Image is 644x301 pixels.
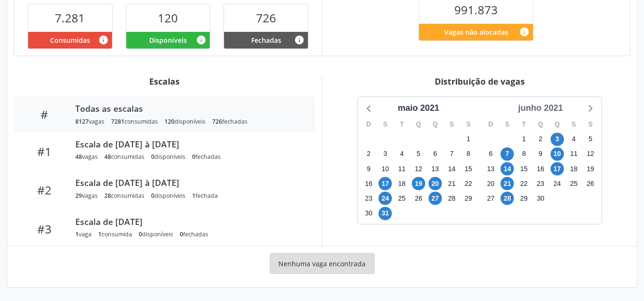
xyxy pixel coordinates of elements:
div: fechada [192,192,218,200]
span: segunda-feira, 28 de junho de 2021 [501,192,514,205]
span: segunda-feira, 3 de maio de 2021 [378,147,392,161]
div: disponíveis [151,153,185,161]
span: segunda-feira, 24 de maio de 2021 [378,192,392,205]
div: vagas [75,192,98,200]
span: domingo, 13 de junho de 2021 [484,162,497,175]
span: quarta-feira, 26 de maio de 2021 [412,192,425,205]
div: vaga [75,230,92,238]
span: sábado, 5 de junho de 2021 [584,133,597,146]
span: sexta-feira, 7 de maio de 2021 [445,147,459,161]
div: consumidas [111,117,158,126]
div: disponíveis [139,230,173,238]
div: consumidas [104,153,144,161]
span: 0 [151,153,154,161]
span: 991.873 [454,2,498,18]
span: 120 [164,117,174,126]
span: terça-feira, 22 de junho de 2021 [517,177,531,190]
span: segunda-feira, 17 de maio de 2021 [378,177,392,190]
div: Escala de [DATE] [75,216,302,227]
div: Distribuição de vagas [329,76,630,87]
span: quarta-feira, 9 de junho de 2021 [534,147,547,161]
span: 0 [192,153,195,161]
span: terça-feira, 15 de junho de 2021 [517,162,531,175]
span: sexta-feira, 14 de maio de 2021 [445,162,459,175]
div: Escala de [DATE] à [DATE] [75,177,302,188]
div: maio 2021 [394,102,443,115]
div: disponíveis [164,117,205,126]
span: sexta-feira, 4 de junho de 2021 [567,133,581,146]
span: segunda-feira, 7 de junho de 2021 [501,147,514,161]
span: 0 [139,230,142,238]
span: sexta-feira, 25 de junho de 2021 [567,177,581,190]
span: terça-feira, 18 de maio de 2021 [395,177,409,190]
span: sábado, 12 de junho de 2021 [584,147,597,161]
i: Vagas alocadas e sem marcações associadas [196,35,206,45]
span: segunda-feira, 10 de maio de 2021 [378,162,392,175]
div: S [460,117,477,132]
span: 48 [104,153,111,161]
div: consumida [98,230,132,238]
span: quinta-feira, 10 de junho de 2021 [551,147,564,161]
div: S [565,117,582,132]
div: #2 [20,183,69,197]
div: S [582,117,599,132]
div: Escala de [DATE] à [DATE] [75,139,302,149]
span: segunda-feira, 31 de maio de 2021 [378,207,392,220]
span: terça-feira, 4 de maio de 2021 [395,147,409,161]
span: terça-feira, 29 de junho de 2021 [517,192,531,205]
span: 29 [75,192,82,200]
div: consumidas [104,192,144,200]
span: 7281 [111,117,124,126]
span: quinta-feira, 6 de maio de 2021 [429,147,442,161]
span: 1 [98,230,102,238]
span: 48 [75,153,82,161]
span: terça-feira, 25 de maio de 2021 [395,192,409,205]
i: Quantidade de vagas restantes do teto de vagas [519,27,530,37]
span: 726 [256,10,276,26]
span: Consumidas [50,35,90,45]
div: S [377,117,394,132]
span: sexta-feira, 28 de maio de 2021 [445,192,459,205]
span: quinta-feira, 27 de maio de 2021 [429,192,442,205]
span: quinta-feira, 3 de junho de 2021 [551,133,564,146]
div: Q [532,117,549,132]
span: quarta-feira, 23 de junho de 2021 [534,177,547,190]
span: quinta-feira, 24 de junho de 2021 [551,177,564,190]
div: vagas [75,153,98,161]
div: D [360,117,377,132]
span: terça-feira, 8 de junho de 2021 [517,147,531,161]
span: 0 [180,230,183,238]
div: Q [549,117,565,132]
span: 1 [192,192,195,200]
div: #3 [20,222,69,236]
span: 726 [212,117,222,126]
span: segunda-feira, 21 de junho de 2021 [501,177,514,190]
span: quinta-feira, 20 de maio de 2021 [429,177,442,190]
span: Vagas não alocadas [444,27,508,37]
div: Q [410,117,427,132]
div: fechadas [212,117,247,126]
div: fechadas [180,230,208,238]
span: domingo, 23 de maio de 2021 [362,192,375,205]
i: Vagas alocadas que possuem marcações associadas [98,35,109,45]
span: 120 [158,10,178,26]
span: terça-feira, 11 de maio de 2021 [395,162,409,175]
span: Fechadas [251,35,281,45]
span: 8127 [75,117,89,126]
div: #1 [20,145,69,158]
div: T [516,117,532,132]
span: Disponíveis [149,35,187,45]
span: 1 [75,230,79,238]
div: S [443,117,460,132]
span: quarta-feira, 16 de junho de 2021 [534,162,547,175]
span: quarta-feira, 30 de junho de 2021 [534,192,547,205]
div: vagas [75,117,104,126]
div: fechadas [192,153,221,161]
span: domingo, 30 de maio de 2021 [362,207,375,220]
span: sábado, 22 de maio de 2021 [462,177,475,190]
span: quinta-feira, 17 de junho de 2021 [551,162,564,175]
span: domingo, 27 de junho de 2021 [484,192,497,205]
div: # [20,107,69,121]
span: sábado, 29 de maio de 2021 [462,192,475,205]
span: quarta-feira, 12 de maio de 2021 [412,162,425,175]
